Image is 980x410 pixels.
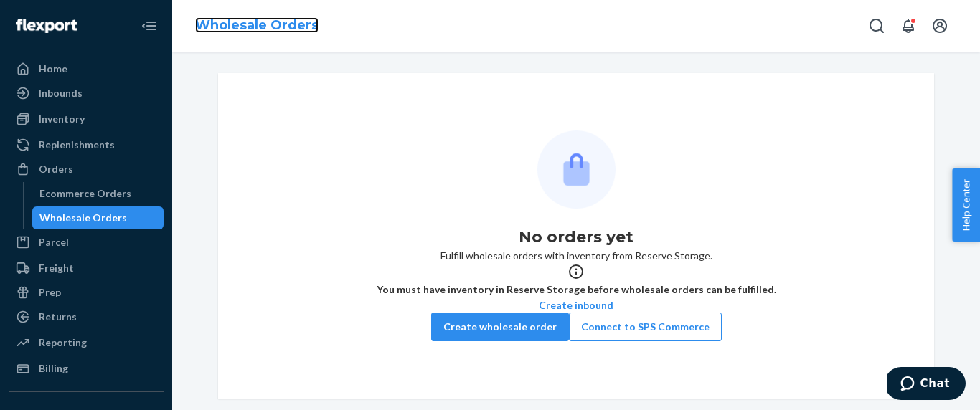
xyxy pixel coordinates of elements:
a: Parcel [9,231,164,254]
a: Inbounds [9,82,164,105]
div: Inventory [39,112,85,126]
img: Empty list [537,130,616,209]
div: You must have inventory in Reserve Storage before wholesale orders can be fulfilled. [377,281,776,298]
button: Connect to SPS Commerce [569,313,722,341]
button: Open Search Box [862,11,891,40]
div: Orders [39,162,73,176]
h1: No orders yet [519,226,633,249]
a: Ecommerce Orders [32,182,164,205]
div: Billing [39,361,68,376]
a: Freight [9,257,164,280]
a: Billing [9,357,164,380]
div: Wholesale Orders [39,211,127,225]
button: Open account menu [925,11,954,40]
a: Create wholesale order [431,320,569,333]
div: Prep [39,285,61,300]
a: Prep [9,281,164,304]
a: Reporting [9,331,164,354]
ol: breadcrumbs [184,5,330,47]
div: Ecommerce Orders [39,186,131,201]
div: Fulfill wholesale orders with inventory from Reserve Storage. [230,130,923,341]
div: Home [39,62,67,76]
img: Flexport logo [16,19,77,33]
div: Freight [39,261,74,275]
div: Reporting [39,335,87,350]
button: Open notifications [894,11,923,40]
a: Connect to SPS Commerce [569,320,722,333]
button: Create wholesale order [431,313,569,341]
div: Parcel [39,235,69,249]
a: Wholesale Orders [195,17,319,33]
a: Wholesale Orders [32,206,164,229]
a: Returns [9,305,164,328]
a: Home [9,57,164,80]
a: Replenishments [9,133,164,156]
div: Returns [39,310,77,324]
a: Inventory [9,108,164,130]
button: Create inbound [539,298,613,313]
a: Orders [9,158,164,181]
button: Help Center [952,168,980,242]
iframe: Opens a widget where you can chat to one of our agents [887,367,966,403]
button: Close Navigation [135,11,164,40]
div: Inbounds [39,86,83,100]
div: Replenishments [39,138,115,152]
